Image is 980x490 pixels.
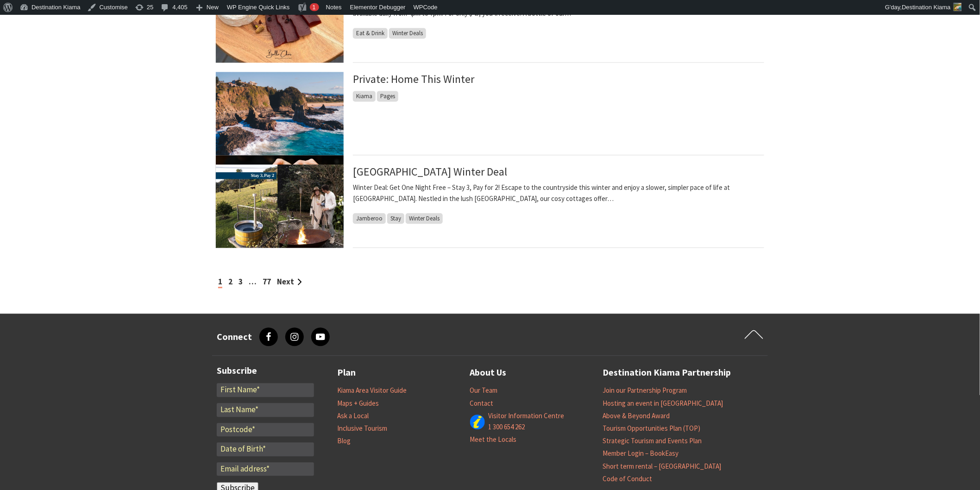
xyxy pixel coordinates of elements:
span: … [249,276,257,287]
a: 77 [263,276,271,287]
a: Plan [337,365,356,380]
span: Jamberoo [353,213,386,224]
a: Next [277,276,302,287]
h3: Subscribe [217,365,314,376]
a: Hosting an event in [GEOGRAPHIC_DATA] [603,399,723,408]
img: Untitled-design-1-150x150.jpg [954,3,962,11]
input: Date of Birth* [217,442,314,456]
a: Above & Beyond Award [603,411,670,421]
a: Tourism Opportunities Plan (TOP) [603,424,700,433]
span: Pages [377,91,398,101]
a: About Us [470,365,507,380]
span: 1 [218,276,222,288]
span: Destination Kiama [902,4,951,11]
span: Stay [387,213,404,224]
p: Winter Deal: Get One Night Free – Stay 3, Pay for 2! Escape to the countryside this winter and en... [353,182,764,204]
a: Meet the Locals [470,435,517,444]
span: Kiama [353,91,376,101]
span: Winter Deals [389,28,426,38]
a: Maps + Guides [337,399,379,408]
a: Private: Home This Winter [353,72,474,86]
a: Destination Kiama Partnership [603,365,731,380]
a: 3 [239,276,243,287]
a: Strategic Tourism and Events Plan [603,436,702,446]
a: Visitor Information Centre [489,411,565,421]
a: Member Login – BookEasy [603,449,678,458]
a: 2 [228,276,232,287]
a: Ask a Local [337,411,369,421]
img: Bombo View, Photography via Mole Media [216,72,344,155]
a: Our Team [470,386,498,395]
input: Postcode* [217,423,314,437]
a: Blog [337,436,351,446]
a: Kiama Area Visitor Guide [337,386,407,395]
span: 1 [313,4,316,11]
a: 1 300 654 262 [489,422,525,432]
a: Join our Partnership Program [603,386,687,395]
a: Short term rental – [GEOGRAPHIC_DATA] Code of Conduct [603,462,721,484]
input: Last Name* [217,403,314,417]
span: Winter Deals [406,213,443,224]
input: First Name* [217,383,314,397]
input: Email address* [217,462,314,476]
span: Eat & Drink [353,28,388,38]
a: Contact [470,399,494,408]
a: [GEOGRAPHIC_DATA] Winter Deal [353,164,507,179]
h3: Connect [217,331,252,342]
a: Inclusive Tourism [337,424,387,433]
